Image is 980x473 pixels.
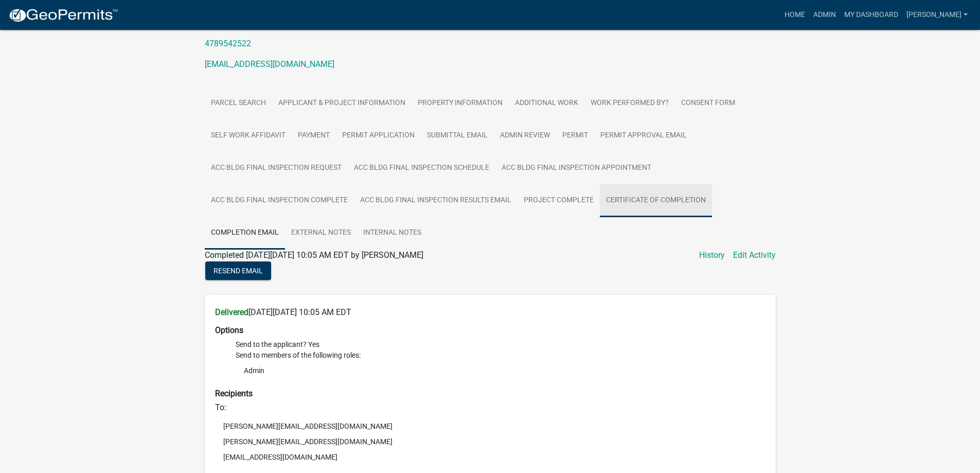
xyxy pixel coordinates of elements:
li: Send to members of the following roles: [236,350,765,380]
a: Certificate of Completion [600,184,712,217]
a: Acc Bldg Final Inspection Schedule [348,152,495,185]
a: Project Complete [518,184,600,217]
a: Internal Notes [357,217,427,250]
a: Permit Application [336,119,421,152]
a: Self Work Affidavit [205,119,292,152]
a: Acc Bldg Final Inspection Request [205,152,348,185]
a: Completion Email [205,217,285,250]
a: Home [780,5,809,25]
a: Payment [292,119,336,152]
a: Admin Review [494,119,556,152]
a: Acc Bldg Final Inspection Complete [205,184,354,217]
li: [PERSON_NAME][EMAIL_ADDRESS][DOMAIN_NAME] [215,434,765,449]
li: Send to the applicant? Yes [236,339,765,350]
a: Work Performed By? [584,87,675,120]
a: [EMAIL_ADDRESS][DOMAIN_NAME] [205,59,334,69]
a: Acc Bldg Final Inspection Results Email [354,184,518,217]
strong: Recipients [215,389,253,398]
a: Additional work [509,87,584,120]
a: Permit Approval Email [594,119,693,152]
strong: Options [215,325,243,335]
a: Property Information [412,87,509,120]
a: Consent Form [675,87,741,120]
a: Applicant & Project Information [272,87,412,120]
a: Admin [809,5,840,25]
a: Submittal Email [421,119,494,152]
strong: Delivered [215,307,248,317]
a: Permit [556,119,594,152]
a: My Dashboard [840,5,902,25]
li: [EMAIL_ADDRESS][DOMAIN_NAME] [215,449,765,465]
li: Admin [236,363,765,378]
span: Completed [DATE][DATE] 10:05 AM EDT by [PERSON_NAME] [205,250,423,260]
a: 4789542522 [205,39,251,48]
li: [PERSON_NAME][EMAIL_ADDRESS][DOMAIN_NAME] [215,418,765,434]
a: Edit Activity [733,249,776,261]
a: Parcel search [205,87,272,120]
h6: To: [215,402,765,412]
a: Acc Bldg Final Inspection Appointment [495,152,657,185]
a: External Notes [285,217,357,250]
h6: [DATE][DATE] 10:05 AM EDT [215,307,765,317]
button: Resend Email [205,261,271,280]
a: History [699,249,725,261]
a: [PERSON_NAME] [902,5,972,25]
span: Resend Email [213,266,263,274]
